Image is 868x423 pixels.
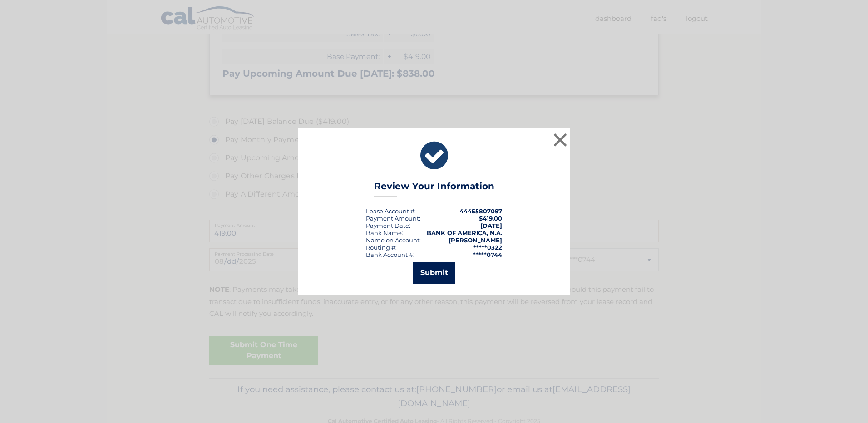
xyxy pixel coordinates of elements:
[366,222,409,229] span: Payment Date
[366,215,420,222] div: Payment Amount:
[366,251,414,258] div: Bank Account #:
[366,229,403,236] div: Bank Name:
[479,215,502,222] span: $419.00
[413,262,455,284] button: Submit
[366,207,416,215] div: Lease Account #:
[366,244,397,251] div: Routing #:
[427,229,502,236] strong: BANK OF AMERICA, N.A.
[480,222,502,229] span: [DATE]
[449,236,502,244] strong: [PERSON_NAME]
[459,207,502,215] strong: 44455807097
[366,236,421,244] div: Name on Account:
[374,181,494,197] h3: Review Your Information
[551,131,569,149] button: ×
[366,222,410,229] div: :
